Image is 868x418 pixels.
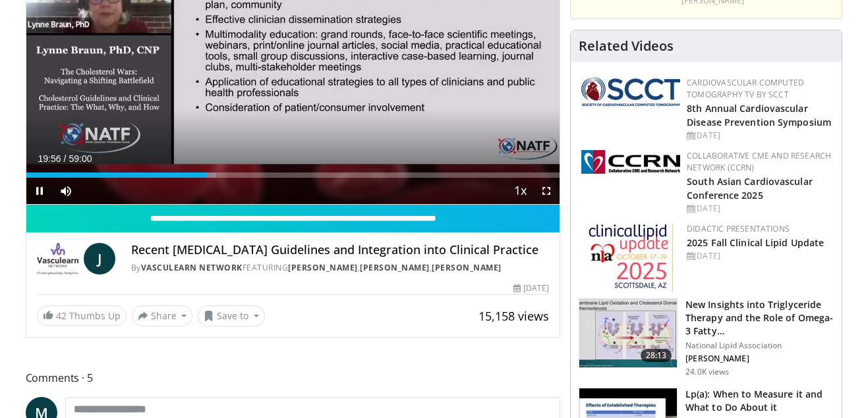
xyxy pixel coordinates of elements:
[687,175,813,201] a: South Asian Cardiovascular Conference 2025
[687,130,831,142] div: [DATE]
[360,262,430,273] a: [PERSON_NAME]
[26,369,561,386] span: Comments 5
[579,298,834,377] a: 28:13 New Insights into Triglyceride Therapy and the Role of Omega-3 Fatty… National Lipid Associ...
[687,77,804,100] a: Cardiovascular Computed Tomography TV by SCCT
[513,282,549,294] div: [DATE]
[198,305,265,327] button: Save to
[687,223,831,235] div: Didactic Presentations
[84,243,115,274] a: J
[579,299,677,367] img: 45ea033d-f728-4586-a1ce-38957b05c09e.150x105_q85_crop-smart_upscale.jpg
[687,236,824,249] a: 2025 Fall Clinical Lipid Update
[685,298,834,338] h3: New Insights into Triglyceride Therapy and the Role of Omega-3 Fatty…
[687,250,831,262] div: [DATE]
[288,262,358,273] a: [PERSON_NAME]
[685,367,729,377] p: 24.0K views
[38,153,61,164] span: 19:56
[64,153,67,164] span: /
[589,223,674,292] img: d65bce67-f81a-47c5-b47d-7b8806b59ca8.jpg.150x105_q85_autocrop_double_scale_upscale_version-0.2.jpg
[131,262,550,274] div: By FEATURING , ,
[432,262,502,273] a: [PERSON_NAME]
[533,178,560,204] button: Fullscreen
[56,309,67,322] span: 42
[641,349,672,362] span: 28:13
[69,153,92,164] span: 59:00
[581,150,680,174] img: a04ee3ba-8487-4636-b0fb-5e8d268f3737.png.150x105_q85_autocrop_double_scale_upscale_version-0.2.png
[507,178,533,204] button: Playback Rate
[685,353,834,364] p: [PERSON_NAME]
[37,243,78,274] img: Vasculearn Network
[53,178,79,204] button: Mute
[687,102,831,128] a: 8th Annual Cardiovascular Disease Prevention Symposium
[26,172,560,178] div: Progress Bar
[131,243,550,257] h4: Recent [MEDICAL_DATA] Guidelines and Integration into Clinical Practice
[685,388,834,414] h3: Lp(a): When to Measure it and What to Do About it
[26,178,53,204] button: Pause
[685,340,834,351] p: National Lipid Association
[687,203,831,215] div: [DATE]
[132,305,193,327] button: Share
[37,305,127,326] a: 42 Thumbs Up
[141,262,243,273] a: Vasculearn Network
[687,150,831,173] a: Collaborative CME and Research Network (CCRN)
[478,308,549,324] span: 15,158 views
[579,38,674,54] h4: Related Videos
[581,77,680,106] img: 51a70120-4f25-49cc-93a4-67582377e75f.png.150x105_q85_autocrop_double_scale_upscale_version-0.2.png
